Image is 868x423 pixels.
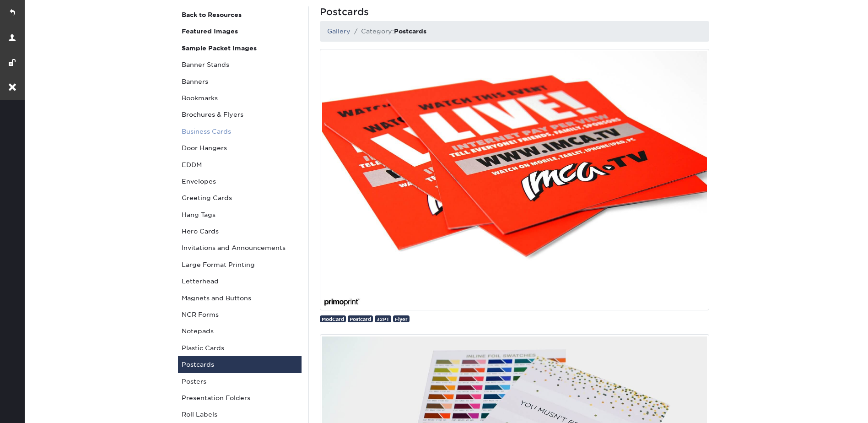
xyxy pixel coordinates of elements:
span: Postcard [350,316,371,322]
a: Large Format Printing [178,256,302,273]
a: 32PT [375,315,391,322]
span: Flyer [395,316,408,322]
a: ModCard [320,315,346,322]
a: Invitations and Announcements [178,239,302,256]
li: Category: [350,27,426,36]
a: Letterhead [178,273,302,289]
a: Hero Cards [178,223,302,239]
strong: Postcards [394,27,426,35]
a: NCR Forms [178,306,302,323]
span: 32PT [377,316,389,322]
a: Sample Packet Images [178,40,302,56]
a: Presentation Folders [178,390,302,406]
a: Flyer [393,315,410,322]
a: Brochures & Flyers [178,106,302,123]
a: Greeting Cards [178,190,302,206]
a: EDDM [178,157,302,173]
a: Banners [178,73,302,90]
a: Business Cards [178,123,302,140]
a: Plastic Cards [178,340,302,356]
a: Postcard [348,315,373,322]
h1: Postcards [320,6,709,17]
a: Postcards [178,356,302,373]
a: Envelopes [178,173,302,190]
img: 32PT thick postcard. [320,49,709,310]
a: Gallery [327,27,350,35]
a: Notepads [178,323,302,339]
a: Door Hangers [178,140,302,156]
a: Bookmarks [178,90,302,106]
strong: Sample Packet Images [182,44,257,52]
span: ModCard [322,316,344,322]
a: Featured Images [178,23,302,39]
a: Back to Resources [178,6,302,23]
a: Hang Tags [178,206,302,223]
a: Posters [178,373,302,390]
strong: Featured Images [182,27,238,35]
a: Magnets and Buttons [178,290,302,306]
a: Roll Labels [178,406,302,423]
a: Banner Stands [178,56,302,73]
